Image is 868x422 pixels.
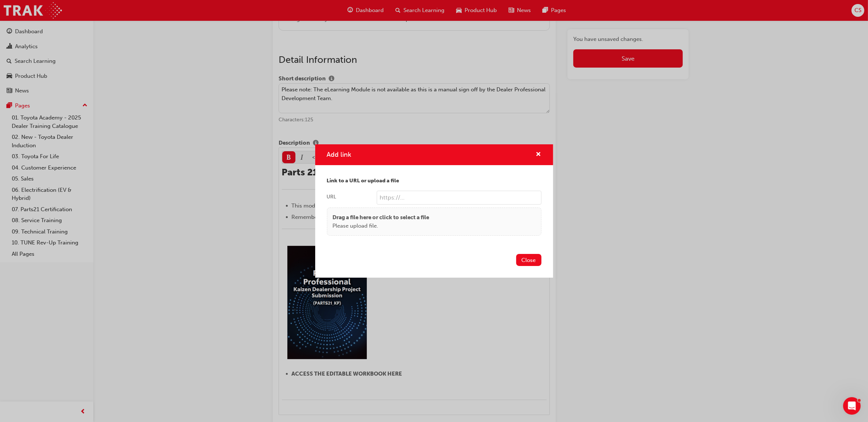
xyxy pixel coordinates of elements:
[327,208,541,236] div: Drag a file here or click to select a filePlease upload file.
[315,144,553,278] div: Add link
[333,213,429,222] p: Drag a file here or click to select a file
[536,152,541,158] span: cross-icon
[327,151,351,159] span: Add link
[327,177,541,185] p: Link to a URL or upload a file
[843,397,861,415] iframe: Intercom live chat
[377,191,541,205] input: URL
[536,150,541,159] button: cross-icon
[516,254,541,266] button: Close
[333,222,429,230] p: Please upload file.
[327,193,336,201] div: URL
